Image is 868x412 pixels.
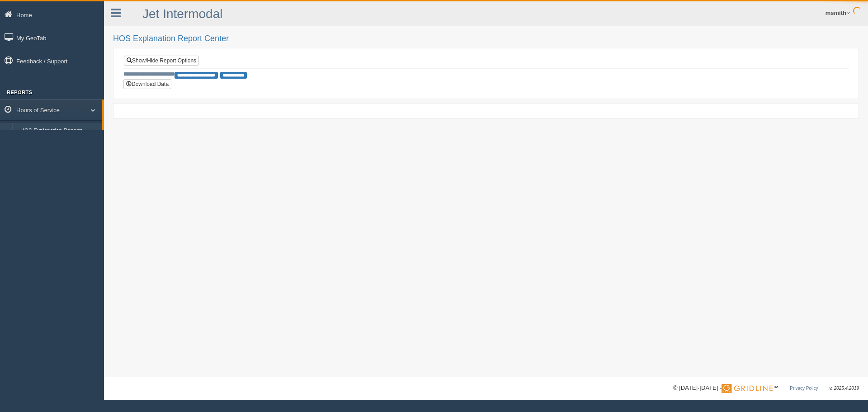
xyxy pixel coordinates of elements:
h2: HOS Explanation Report Center [113,34,859,43]
a: Show/Hide Report Options [124,56,199,66]
button: Download Data [123,79,171,89]
a: HOS Explanation Reports [16,123,102,139]
img: Gridline [722,384,773,393]
a: Privacy Policy [790,386,818,391]
a: Jet Intermodal [142,7,222,21]
div: © [DATE]-[DATE] - ™ [673,384,859,393]
span: v. 2025.4.2019 [830,386,859,391]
